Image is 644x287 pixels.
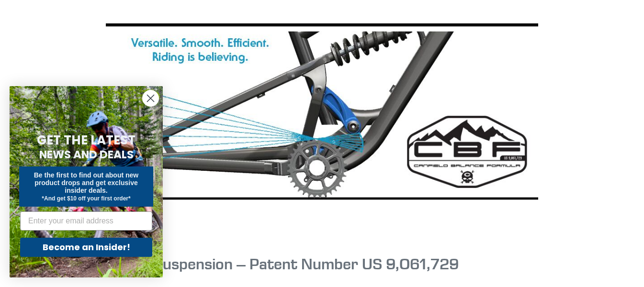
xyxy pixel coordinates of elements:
span: GET THE LATEST [37,132,136,149]
h1: CBF™ Suspension – Patent Number US 9,O61,729 [106,255,538,273]
span: Be the first to find out about new product drops and get exclusive insider deals. [34,171,139,194]
button: Become an Insider! [20,238,152,257]
button: Close dialog [142,90,159,107]
span: NEWS AND DEALS [39,147,134,162]
span: *And get $10 off your first order* [42,195,130,202]
input: Enter your email address [20,211,152,231]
